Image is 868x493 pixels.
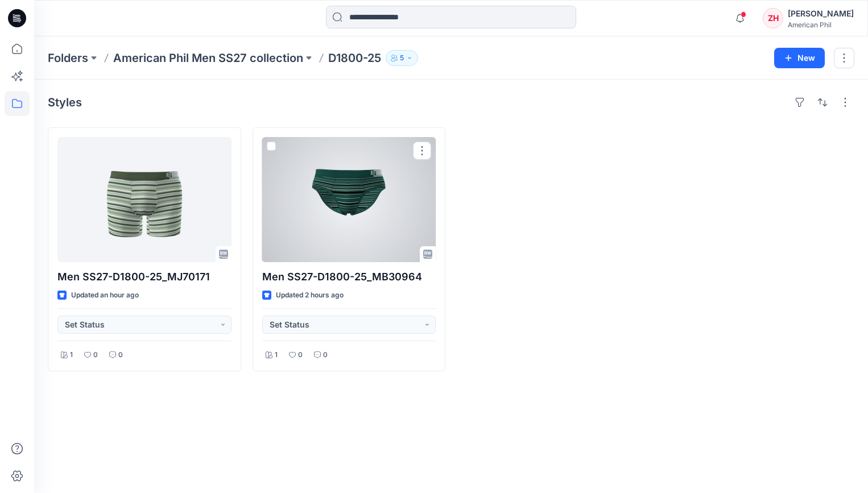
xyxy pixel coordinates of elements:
[386,50,418,66] button: 5
[323,349,328,361] p: 0
[298,349,303,361] p: 0
[262,137,436,262] a: Men SS27-D1800-25_MB30964
[262,269,436,285] p: Men SS27-D1800-25_MB30964
[48,50,88,66] a: Folders
[57,269,232,285] p: Men SS27-D1800-25_MJ70171
[328,50,381,66] p: D1800-25
[788,7,854,20] div: [PERSON_NAME]
[400,52,404,64] p: 5
[93,349,98,361] p: 0
[275,349,278,361] p: 1
[276,289,344,301] p: Updated 2 hours ago
[113,50,303,66] a: American Phil Men SS27 collection
[788,20,854,29] div: American Phil
[774,48,825,68] button: New
[71,289,139,301] p: Updated an hour ago
[70,349,73,361] p: 1
[118,349,123,361] p: 0
[57,137,232,262] a: Men SS27-D1800-25_MJ70171
[763,8,783,28] div: ZH
[48,96,82,109] h4: Styles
